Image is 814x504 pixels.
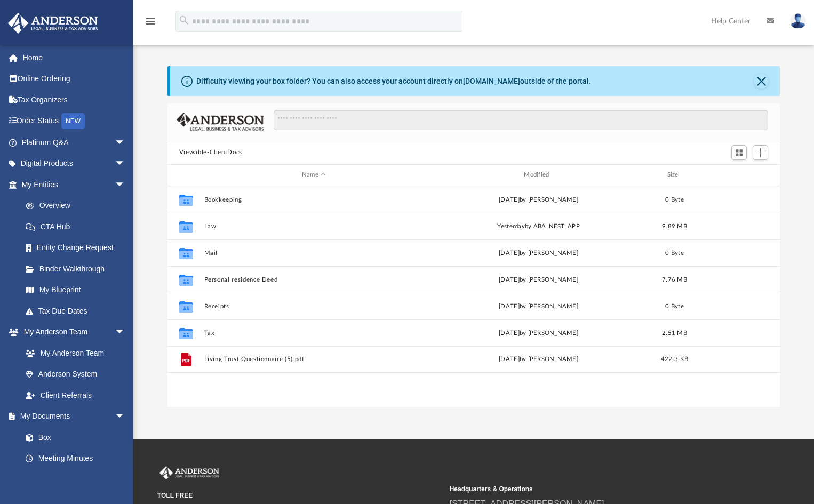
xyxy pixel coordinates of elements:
[15,195,141,217] a: Overview
[203,170,424,180] div: Name
[15,448,136,469] a: Meeting Minutes
[428,248,648,258] div: [DATE] by [PERSON_NAME]
[428,275,648,284] div: [DATE] by [PERSON_NAME]
[428,221,648,231] div: by ABA_NEST_APP
[196,76,591,87] div: Difficulty viewing your box folder? You can also access your account directly on outside of the p...
[179,148,242,157] button: Viewable-ClientDocs
[700,170,775,180] div: id
[15,427,131,448] a: Box
[15,237,141,259] a: Entity Change Request
[204,276,424,283] button: Personal residence Deed
[731,145,747,160] button: Switch to Grid View
[7,68,141,90] a: Online Ordering
[7,406,136,427] a: My Documentsarrow_drop_down
[653,170,696,180] div: Size
[665,303,684,309] span: 0 Byte
[428,170,649,180] div: Modified
[7,153,141,174] a: Digital Productsarrow_drop_down
[178,14,190,26] i: search
[15,279,136,301] a: My Blueprint
[662,276,687,282] span: 7.76 MB
[15,258,141,279] a: Binder Walkthrough
[662,223,687,229] span: 9.89 MB
[7,47,141,68] a: Home
[15,300,141,322] a: Tax Due Dates
[204,196,424,203] button: Bookkeeping
[428,328,648,338] div: [DATE] by [PERSON_NAME]
[204,302,424,309] button: Receipts
[7,89,141,110] a: Tax Organizers
[144,15,157,28] i: menu
[157,466,221,480] img: Anderson Advisors Platinum Portal
[115,174,136,196] span: arrow_drop_down
[144,20,157,28] a: menu
[204,249,424,256] button: Mail
[115,322,136,343] span: arrow_drop_down
[661,356,688,362] span: 422.3 KB
[665,196,684,202] span: 0 Byte
[204,222,424,229] button: Law
[115,153,136,175] span: arrow_drop_down
[7,174,141,195] a: My Entitiesarrow_drop_down
[115,406,136,428] span: arrow_drop_down
[7,110,141,132] a: Order StatusNEW
[5,13,101,34] img: Anderson Advisors Platinum Portal
[274,110,769,130] input: Search files and folders
[15,216,141,237] a: CTA Hub
[157,491,442,500] small: TOLL FREE
[790,13,806,29] img: User Pic
[204,356,424,363] button: Living Trust Questionnaire (5).pdf
[463,77,520,85] a: [DOMAIN_NAME]
[754,74,769,89] button: Close
[428,301,648,311] div: [DATE] by [PERSON_NAME]
[450,484,735,494] small: Headquarters & Operations
[428,355,648,364] div: [DATE] by [PERSON_NAME]
[167,186,780,407] div: grid
[15,385,136,406] a: Client Referrals
[115,132,136,154] span: arrow_drop_down
[15,342,131,364] a: My Anderson Team
[61,113,85,129] div: NEW
[15,364,136,385] a: Anderson System
[204,329,424,336] button: Tax
[665,250,684,255] span: 0 Byte
[662,330,687,335] span: 2.51 MB
[7,132,141,153] a: Platinum Q&Aarrow_drop_down
[172,170,199,180] div: id
[497,223,524,229] span: yesterday
[428,195,648,204] div: [DATE] by [PERSON_NAME]
[7,322,136,343] a: My Anderson Teamarrow_drop_down
[753,145,769,160] button: Add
